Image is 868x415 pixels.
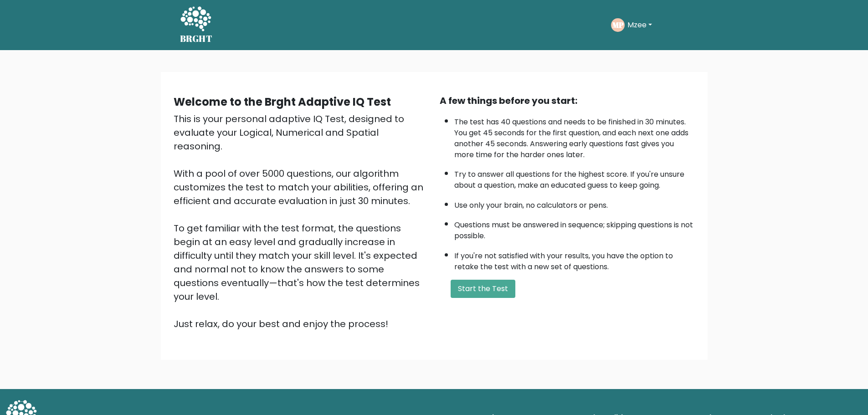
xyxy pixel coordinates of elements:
[174,112,429,331] div: This is your personal adaptive IQ Test, designed to evaluate your Logical, Numerical and Spatial ...
[454,195,695,211] li: Use only your brain, no calculators or pens.
[180,33,213,44] h5: BRGHT
[454,246,695,272] li: If you're not satisfied with your results, you have the option to retake the test with a new set ...
[454,215,695,241] li: Questions must be answered in sequence; skipping questions is not possible.
[454,164,695,191] li: Try to answer all questions for the highest score. If you're unsure about a question, make an edu...
[180,4,213,46] a: BRGHT
[454,112,695,160] li: The test has 40 questions and needs to be finished in 30 minutes. You get 45 seconds for the firs...
[625,19,655,31] button: Mzee
[440,94,695,108] div: A few things before you start:
[612,20,623,30] text: MP
[451,280,515,298] button: Start the Test
[174,94,391,109] b: Welcome to the Brght Adaptive IQ Test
